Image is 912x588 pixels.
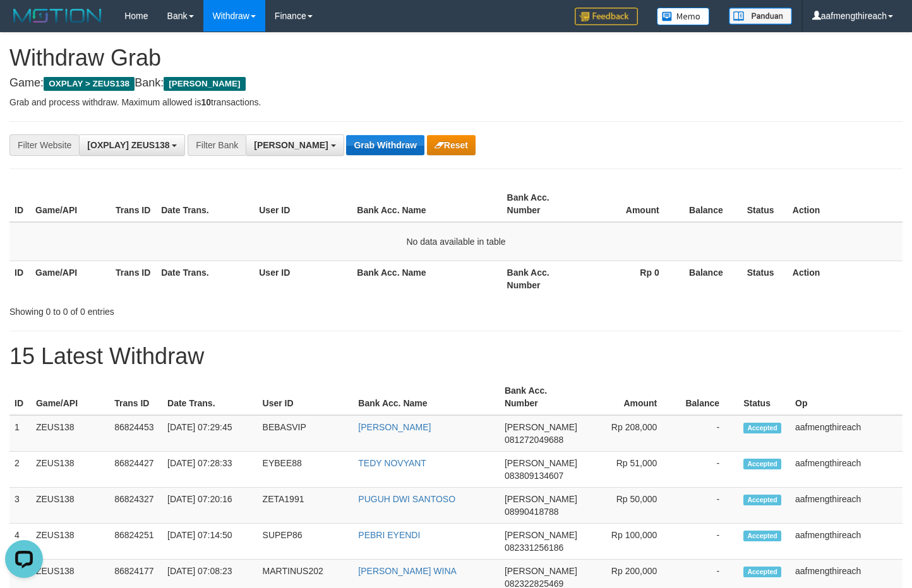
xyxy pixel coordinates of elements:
td: EYBEE88 [258,452,354,488]
td: [DATE] 07:28:33 [162,452,258,488]
img: Button%20Memo.svg [657,8,710,25]
td: aafmengthireach [790,488,903,524]
h1: Withdraw Grab [9,45,903,71]
td: - [676,524,738,560]
span: Accepted [743,423,781,433]
span: [PERSON_NAME] [505,494,577,504]
td: 86824427 [109,452,162,488]
th: Game/API [30,261,111,297]
span: Accepted [743,531,781,541]
th: Status [742,186,788,222]
th: Balance [676,379,738,415]
a: PEBRI EYENDI [358,530,420,540]
th: Trans ID [111,186,156,222]
span: OXPLAY > ZEUS138 [44,77,135,91]
th: Op [790,379,903,415]
div: Filter Bank [188,134,246,156]
span: Copy 083809134607 to clipboard [505,471,563,481]
img: panduan.png [729,8,792,25]
button: [OXPLAY] ZEUS138 [79,134,185,156]
th: User ID [254,261,352,297]
a: PUGUH DWI SANTOSO [358,494,455,504]
a: TEDY NOVYANT [358,458,426,468]
span: Copy 082331256186 to clipboard [505,543,563,553]
td: ZEUS138 [31,415,109,452]
th: Bank Acc. Number [502,261,582,297]
td: [DATE] 07:20:16 [162,488,258,524]
span: [OXPLAY] ZEUS138 [87,140,169,150]
th: ID [9,379,31,415]
span: [PERSON_NAME] [254,140,328,150]
td: 1 [9,415,31,452]
th: Trans ID [109,379,162,415]
span: Accepted [743,495,781,505]
span: Copy 081272049688 to clipboard [505,435,563,445]
span: Copy 08990418788 to clipboard [505,507,559,517]
span: Accepted [743,567,781,577]
td: 86824327 [109,488,162,524]
td: Rp 50,000 [582,488,676,524]
td: 86824251 [109,524,162,560]
td: - [676,488,738,524]
td: 4 [9,524,31,560]
td: ZEUS138 [31,524,109,560]
th: Date Trans. [156,261,254,297]
button: Grab Withdraw [346,135,424,155]
a: [PERSON_NAME] [358,422,431,432]
th: Bank Acc. Number [500,379,582,415]
td: ZEUS138 [31,488,109,524]
h4: Game: Bank: [9,77,903,90]
th: Bank Acc. Name [353,379,500,415]
span: [PERSON_NAME] [505,458,577,468]
td: 86824453 [109,415,162,452]
td: Rp 51,000 [582,452,676,488]
span: [PERSON_NAME] [505,530,577,540]
td: - [676,452,738,488]
th: Action [788,261,903,297]
img: Feedback.jpg [575,8,638,25]
td: - [676,415,738,452]
button: [PERSON_NAME] [246,134,344,156]
strong: 10 [201,97,211,107]
th: Amount [582,186,678,222]
button: Open LiveChat chat widget [5,5,43,43]
th: Balance [678,261,742,297]
td: BEBASVIP [258,415,354,452]
button: Reset [427,135,476,155]
a: [PERSON_NAME] WINA [358,566,457,576]
p: Grab and process withdraw. Maximum allowed is transactions. [9,96,903,109]
th: ID [9,186,30,222]
td: 3 [9,488,31,524]
th: Bank Acc. Number [502,186,582,222]
th: Game/API [31,379,109,415]
td: aafmengthireach [790,415,903,452]
th: Bank Acc. Name [352,186,501,222]
th: User ID [258,379,354,415]
span: Accepted [743,459,781,469]
span: [PERSON_NAME] [505,422,577,432]
td: Rp 208,000 [582,415,676,452]
td: Rp 100,000 [582,524,676,560]
th: ID [9,261,30,297]
img: MOTION_logo.png [9,6,105,25]
td: ZETA1991 [258,488,354,524]
th: Date Trans. [156,186,254,222]
th: Balance [678,186,742,222]
td: [DATE] 07:14:50 [162,524,258,560]
th: Status [738,379,790,415]
th: Trans ID [111,261,156,297]
td: SUPEP86 [258,524,354,560]
td: ZEUS138 [31,452,109,488]
th: Status [742,261,788,297]
th: Date Trans. [162,379,258,415]
span: [PERSON_NAME] [505,566,577,576]
td: aafmengthireach [790,452,903,488]
h1: 15 Latest Withdraw [9,344,903,369]
th: Rp 0 [582,261,678,297]
td: 2 [9,452,31,488]
td: No data available in table [9,222,903,261]
th: Bank Acc. Name [352,261,501,297]
td: aafmengthireach [790,524,903,560]
span: [PERSON_NAME] [164,77,245,91]
div: Filter Website [9,134,79,156]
